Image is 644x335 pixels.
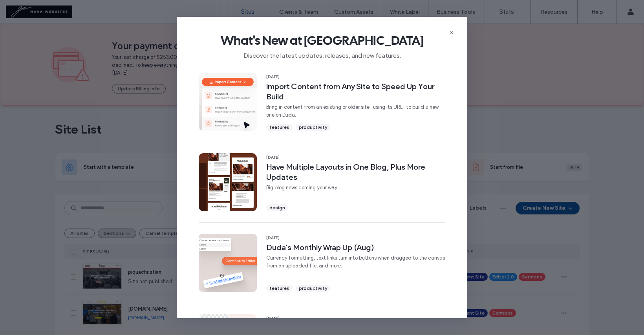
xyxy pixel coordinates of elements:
span: [DATE] [266,74,445,80]
span: features [269,285,289,292]
span: productivity [299,124,327,131]
span: Currency formatting, text links turn into buttons when dragged to the canvas from an uploaded fil... [266,254,445,270]
span: What's New at [GEOGRAPHIC_DATA] [189,33,455,48]
span: features [269,124,289,131]
span: Discover the latest updates, releases, and new features. [189,48,455,60]
span: [DATE] [266,235,445,241]
span: Bring in content from an existing or older site -using its URL- to build a new one on Duda. [266,103,445,119]
span: Import Content from Any Site to Speed Up Your Build [266,81,445,102]
span: [DATE] [266,316,445,321]
span: productivity [299,285,327,292]
span: [DATE] [266,155,445,160]
span: Big blog news coming your way... [266,184,445,192]
span: Duda's Monthly Wrap Up (Aug) [266,242,445,253]
span: Have Multiple Layouts in One Blog, Plus More Updates [266,162,445,182]
span: design [269,204,285,211]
